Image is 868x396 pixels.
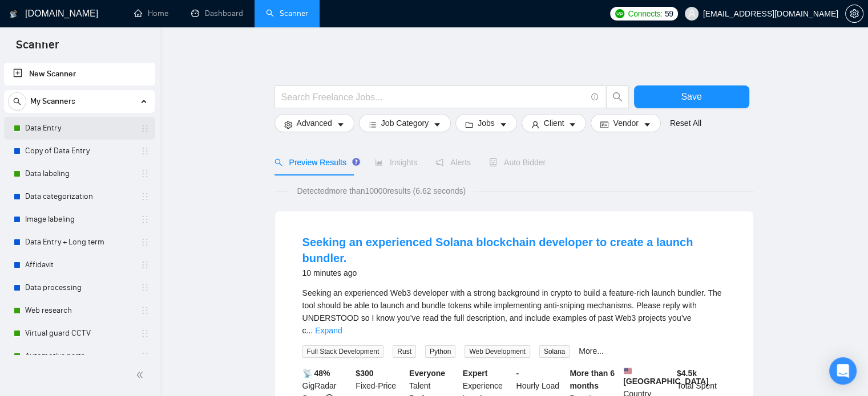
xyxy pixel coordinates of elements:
b: $ 4.5k [677,369,697,378]
span: caret-down [337,120,345,129]
b: - [516,369,519,378]
span: caret-down [433,120,441,129]
button: idcardVendorcaret-down [591,114,660,132]
span: 59 [665,7,673,20]
span: robot [489,158,497,166]
button: search [606,85,629,108]
span: ... [306,326,313,335]
div: Tooltip anchor [351,157,361,167]
span: holder [140,215,150,224]
a: Virtual guard CCTV [25,322,134,345]
img: logo [10,5,18,23]
input: Search Freelance Jobs... [281,90,586,104]
span: Python [425,345,455,358]
span: Client [544,117,564,129]
a: Copy of Data Entry [25,140,134,162]
b: 📡 48% [302,369,330,378]
div: 10 minutes ago [302,266,726,280]
a: Data Entry + Long term [25,231,134,254]
span: search [607,92,628,102]
a: searchScanner [266,9,308,18]
span: area-chart [375,158,383,166]
a: Web research [25,299,134,322]
span: holder [140,260,150,270]
b: More than 6 months [570,369,615,390]
span: Preview Results [274,158,357,167]
a: dashboardDashboard [191,9,243,18]
span: info-circle [591,93,599,101]
a: Data processing [25,276,134,299]
span: holder [140,146,150,156]
span: Insights [375,158,417,167]
span: Jobs [478,117,495,129]
a: Data Entry [25,117,134,140]
a: Image labeling [25,208,134,231]
div: Open Intercom Messenger [829,357,857,385]
span: My Scanners [30,90,75,113]
span: Auto Bidder [489,158,546,167]
a: Data labeling [25,162,134,185]
span: holder [140,124,150,133]
button: folderJobscaret-down [455,114,517,132]
span: Seeking an experienced Web3 developer with a strong background in crypto to build a feature-rich ... [302,288,722,335]
a: More... [579,346,604,356]
img: upwork-logo.png [615,9,624,18]
span: Web Development [465,345,530,358]
span: holder [140,306,150,315]
span: Full Stack Development [302,345,384,358]
a: homeHome [134,9,168,18]
span: setting [846,9,863,18]
span: Rust [393,345,416,358]
a: setting [845,9,863,18]
a: New Scanner [13,63,146,85]
a: Expand [315,326,342,335]
span: double-left [136,369,147,381]
a: Automotive parts [25,345,134,368]
span: Advanced [297,117,332,129]
span: Detected more than 10000 results (6.62 seconds) [289,185,474,197]
span: Vendor [613,117,638,129]
button: Save [634,85,749,108]
span: holder [140,283,150,292]
a: Seeking an experienced Solana blockchain developer to create a launch bundler. [302,236,693,264]
b: Expert [463,369,488,378]
b: $ 300 [356,369,373,378]
span: holder [140,238,150,247]
span: holder [140,192,150,201]
div: Seeking an experienced Web3 developer with a strong background in crypto to build a feature-rich ... [302,287,726,337]
a: Reset All [670,117,701,129]
li: New Scanner [4,63,155,85]
span: search [274,158,282,166]
span: holder [140,352,150,361]
span: Solana [539,345,570,358]
button: search [8,92,26,111]
span: user [531,120,539,129]
span: holder [140,329,150,338]
span: Save [681,89,701,104]
span: folder [465,120,473,129]
span: caret-down [499,120,507,129]
img: 🇺🇸 [624,367,632,375]
span: setting [284,120,292,129]
b: Everyone [409,369,445,378]
span: user [688,10,696,18]
a: Affidavit [25,254,134,276]
button: barsJob Categorycaret-down [359,114,451,132]
span: bars [369,120,377,129]
span: Alerts [435,158,471,167]
span: Connects: [628,7,662,20]
span: Scanner [7,36,68,60]
span: holder [140,169,150,178]
span: caret-down [643,120,651,129]
span: notification [435,158,443,166]
b: [GEOGRAPHIC_DATA] [623,367,709,386]
span: caret-down [568,120,576,129]
button: settingAdvancedcaret-down [274,114,354,132]
span: Job Category [381,117,429,129]
span: search [9,97,26,105]
button: userClientcaret-down [522,114,587,132]
span: idcard [600,120,608,129]
button: setting [845,5,863,23]
a: Data categorization [25,185,134,208]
